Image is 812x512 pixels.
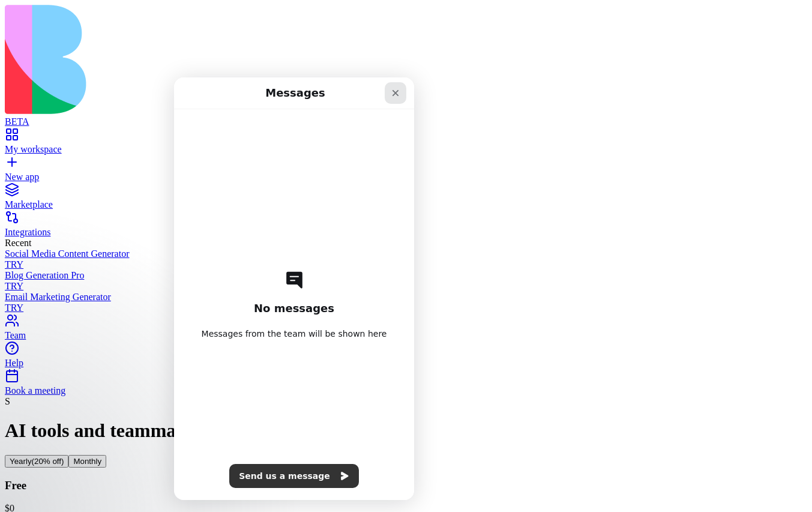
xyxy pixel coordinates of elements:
a: Integrations [5,216,807,238]
div: BETA [5,116,807,127]
div: Social Media Content Generator [5,248,807,259]
a: Blog Generation ProTRY [5,270,807,292]
img: logo [5,5,487,114]
a: Marketplace [5,188,807,210]
span: Recent [5,238,31,248]
a: Email Marketing GeneratorTRY [5,292,807,313]
div: My workspace [5,144,807,155]
h1: AI tools and teammates that enhance your work [5,420,807,442]
span: S [5,396,10,406]
a: Team [5,319,807,341]
div: Blog Generation Pro [5,270,807,281]
button: Yearly [5,455,68,468]
a: New app [5,161,807,182]
div: New app [5,172,807,182]
a: Book a meeting [5,375,807,396]
div: Help [5,358,807,369]
a: Help [5,347,807,369]
div: TRY [5,303,807,313]
a: Social Media Content GeneratorTRY [5,248,807,270]
span: (20% off) [32,457,64,466]
div: TRY [5,259,807,270]
div: Email Marketing Generator [5,292,807,303]
div: Marketplace [5,199,807,210]
a: My workspace [5,133,807,155]
h3: Free [5,479,807,492]
button: Monthly [68,455,106,468]
iframe: Intercom live chat [174,77,414,500]
div: Team [5,330,807,341]
a: BETA [5,106,807,127]
div: Integrations [5,227,807,238]
div: Book a meeting [5,385,807,396]
div: TRY [5,281,807,292]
